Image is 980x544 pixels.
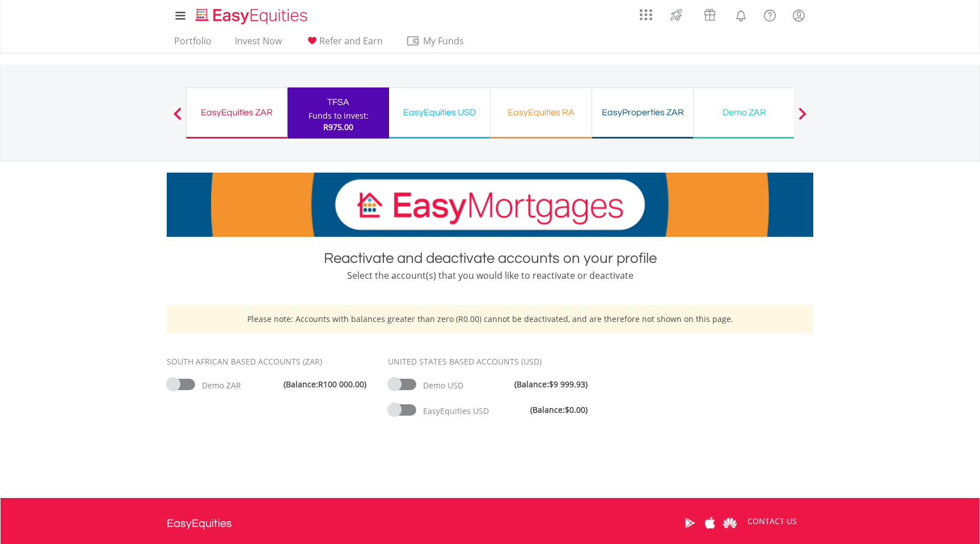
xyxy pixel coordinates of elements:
[388,356,592,367] div: UNITED STATES BASED ACCOUNTS (USD)
[700,6,719,24] img: vouchers-v2.svg
[170,35,216,53] a: Portfolio
[632,3,660,21] a: AppsGrid
[530,404,588,416] span: (Balance: )
[406,34,480,48] span: My Funds
[640,9,652,21] img: grid-menu-icon.svg
[667,6,686,24] img: thrive-v2.svg
[318,379,364,390] span: R100 000.00
[301,35,387,53] a: Refer and Earn
[565,404,585,415] span: $0.00
[549,379,585,390] span: $9 999.93
[514,379,588,390] span: (Balance: )
[497,104,585,120] div: EasyEquities RA
[693,3,726,24] a: Vouchers
[167,248,813,269] div: Reactivate and deactivate accounts on your profile
[423,380,463,391] span: Demo USD
[726,3,755,26] a: Notifications
[423,405,489,416] span: EasyEquities USD
[309,110,369,122] div: Funds to invest:
[167,269,813,282] div: Select the account(s) that you would like to reactivate or deactivate
[193,7,312,26] img: EasyEquities_Logo.png
[700,505,720,541] a: Apple
[319,35,383,47] span: Refer and Earn
[680,505,700,541] a: Google Play
[294,94,382,110] div: TFSA
[167,356,371,367] div: SOUTH AFRICAN BASED ACCOUNTS (ZAR)
[755,3,784,26] a: FAQ's and Support
[166,113,189,124] button: Previous
[230,35,286,53] a: Invest Now
[284,379,366,390] span: (Balance: )
[202,380,241,391] span: Demo ZAR
[191,3,312,26] a: Home page
[167,305,813,333] div: Please note: Accounts with balances greater than zero (R0.00) cannot be deactivated, and are ther...
[791,113,814,124] button: Next
[784,3,813,28] a: My Profile
[740,505,805,537] a: CONTACT US
[599,104,686,120] div: EasyProperties ZAR
[700,104,788,120] div: Demo ZAR
[193,104,280,120] div: EasyEquities ZAR
[167,173,813,237] img: EasyMortage Promotion Banner
[396,104,483,120] div: EasyEquities USD
[323,122,353,132] span: R975.00
[720,505,740,541] a: Huawei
